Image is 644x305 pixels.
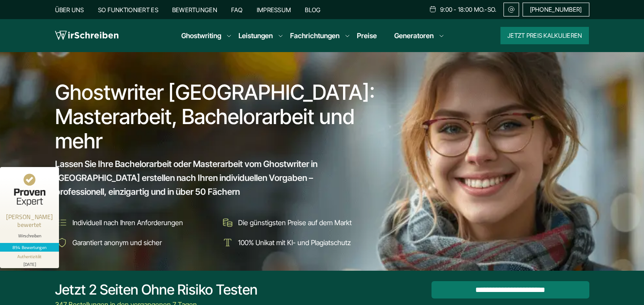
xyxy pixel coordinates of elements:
a: Leistungen [239,30,273,41]
a: FAQ [231,6,243,13]
a: [PHONE_NUMBER] [523,3,589,16]
h1: Ghostwriter [GEOGRAPHIC_DATA]: Masterarbeit, Bachelorarbeit und mehr [55,80,381,153]
li: Garantiert anonym und sicher [55,236,215,249]
a: Generatoren [394,30,434,41]
a: Ghostwriting [181,30,221,41]
img: logo wirschreiben [55,29,118,42]
a: Fachrichtungen [290,30,340,41]
a: So funktioniert es [98,6,158,13]
li: 100% Unikat mit KI- und Plagiatschutz [221,236,380,249]
img: Individuell nach Ihren Anforderungen [55,216,69,230]
a: Impressum [257,6,291,13]
button: Jetzt Preis kalkulieren [500,27,589,44]
div: Wirschreiben [3,233,56,239]
div: [DATE] [3,260,56,266]
a: Bewertungen [172,6,217,13]
img: Email [507,6,515,13]
span: 9:00 - 18:00 Mo.-So. [440,6,497,13]
span: Lassen Sie Ihre Bachelorarbeit oder Masterarbeit vom Ghostwriter in [GEOGRAPHIC_DATA] erstellen n... [55,157,365,199]
a: Blog [305,6,320,13]
li: Die günstigsten Preise auf dem Markt [221,216,380,230]
img: Die günstigsten Preise auf dem Markt [221,216,235,230]
div: Authentizität [17,253,42,260]
div: Jetzt 2 Seiten ohne Risiko testen [55,281,258,298]
img: Garantiert anonym und sicher [55,236,69,249]
li: Individuell nach Ihren Anforderungen [55,216,215,230]
a: Über uns [55,6,84,13]
img: Schedule [429,6,437,13]
img: 100% Unikat mit KI- und Plagiatschutz [221,236,235,249]
a: Preise [357,31,377,40]
span: [PHONE_NUMBER] [530,6,582,13]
